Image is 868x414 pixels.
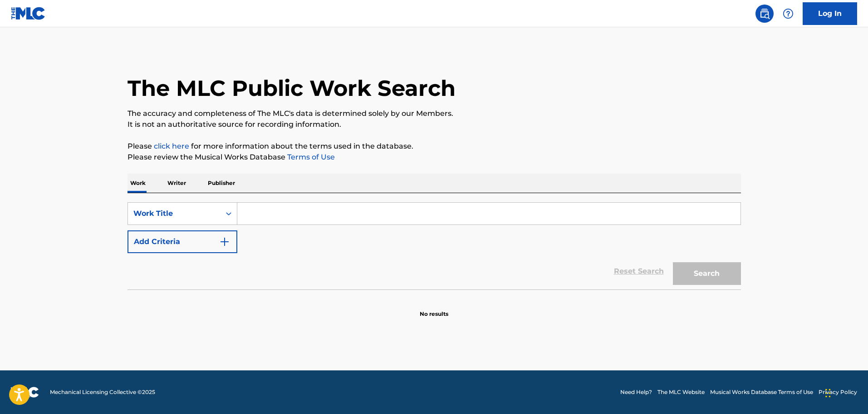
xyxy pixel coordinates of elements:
[11,7,46,20] img: MLC Logo
[128,141,741,152] p: Please for more information about the terms used in the database.
[205,174,238,193] p: Publisher
[759,8,770,19] img: search
[819,388,857,396] a: Privacy Policy
[128,152,741,163] p: Please review the Musical Works Database
[128,108,741,119] p: The accuracy and completeness of The MLC's data is determined solely by our Members.
[128,119,741,130] p: It is not an authoritative source for recording information.
[657,388,705,396] a: The MLC Website
[779,5,797,23] div: Help
[133,208,215,219] div: Work Title
[803,2,857,25] a: Log In
[165,174,189,193] p: Writer
[219,236,230,247] img: 9d2ae6d4665cec9f34b9.svg
[128,75,456,102] h1: The MLC Public Work Search
[128,230,237,253] button: Add Criteria
[420,299,448,318] p: No results
[710,388,813,396] a: Musical Works Database Terms of Use
[128,174,148,193] p: Work
[620,388,652,396] a: Need Help?
[128,202,741,289] form: Search Form
[755,5,774,23] a: Public Search
[783,8,794,19] img: help
[50,388,155,396] span: Mechanical Licensing Collective © 2025
[823,370,868,414] iframe: Chat Widget
[825,379,831,407] div: Drag
[11,387,39,398] img: logo
[154,142,189,150] a: click here
[285,153,335,161] a: Terms of Use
